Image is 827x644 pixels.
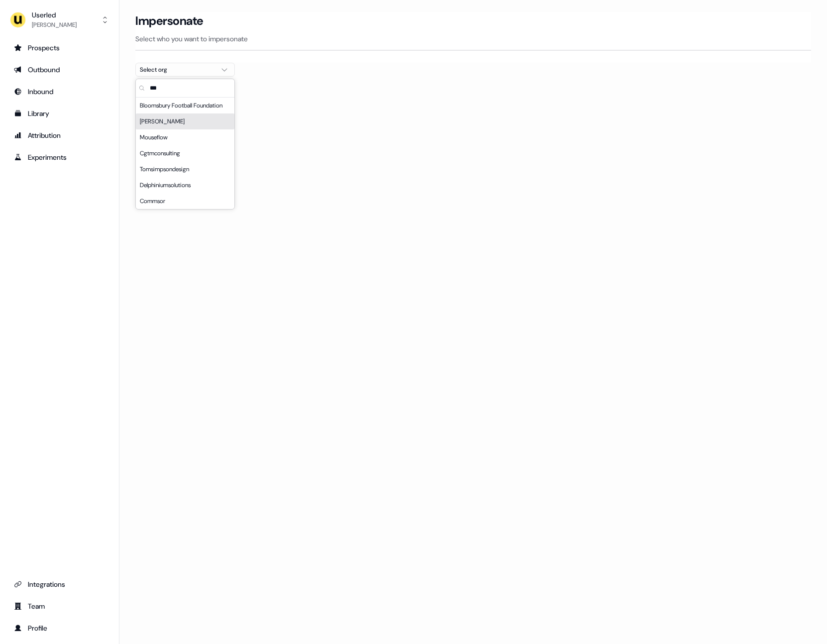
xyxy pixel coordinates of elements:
h3: Impersonate [135,13,204,28]
button: Select org [135,63,235,77]
div: Select org [140,65,214,75]
div: Commsor [136,193,234,209]
button: Userled[PERSON_NAME] [8,8,111,32]
div: [PERSON_NAME] [136,113,234,129]
p: Select who you want to impersonate [135,34,811,44]
div: Inbound [14,87,105,97]
div: Profile [14,623,105,633]
a: Go to integrations [8,576,111,592]
div: Attribution [14,130,105,140]
div: Tomsimpsondesign [136,161,234,177]
div: Userled [32,10,77,20]
div: Delphiniumsolutions [136,177,234,193]
div: Mouseflow [136,129,234,145]
a: Go to attribution [8,127,111,143]
div: [PERSON_NAME] [32,20,77,30]
div: Integrations [14,579,105,589]
div: Outbound [14,65,105,75]
a: Go to Inbound [8,84,111,100]
a: Go to templates [8,106,111,121]
a: Go to team [8,598,111,614]
a: Go to profile [8,620,111,636]
a: Go to experiments [8,149,111,165]
div: Prospects [14,43,105,53]
div: Team [14,601,105,611]
div: Experiments [14,152,105,162]
div: Cgtmconsulting [136,145,234,161]
a: Go to outbound experience [8,62,111,78]
div: Bloomsbury Football Foundation [136,98,234,113]
div: Library [14,108,105,118]
a: Go to prospects [8,40,111,56]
